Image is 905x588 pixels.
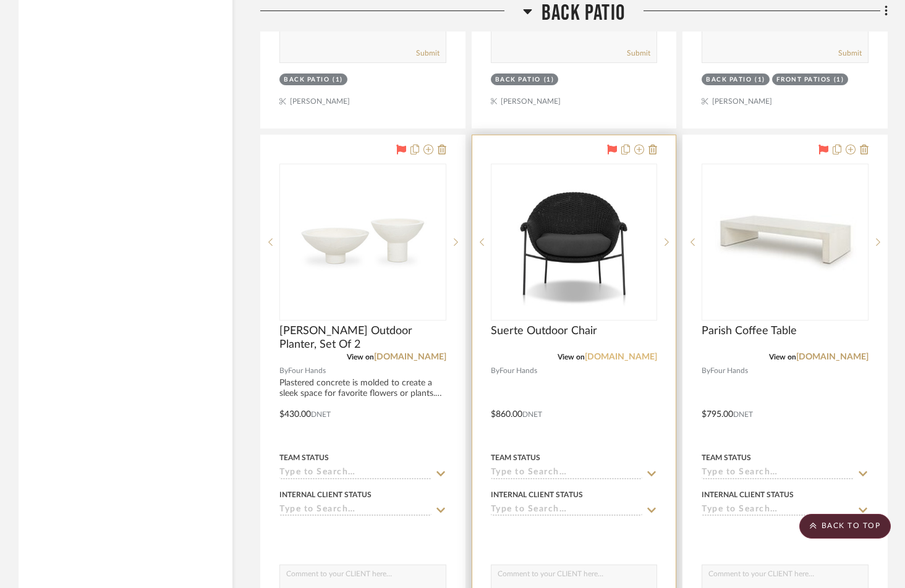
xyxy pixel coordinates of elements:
div: Team Status [491,452,540,463]
span: View on [558,353,585,361]
div: (1) [544,75,554,85]
input: Type to Search… [491,468,643,479]
img: Parish Coffee Table [708,165,862,319]
div: (1) [834,75,844,85]
div: (1) [755,75,765,85]
div: Back Patio [284,75,329,85]
span: By [702,365,710,377]
span: [PERSON_NAME] Outdoor Planter, Set Of 2 [279,324,446,351]
input: Type to Search… [491,505,643,516]
div: Internal Client Status [702,489,794,500]
img: Suerte Outdoor Chair [496,165,651,319]
div: (1) [333,75,343,85]
span: Four Hands [288,365,326,377]
input: Type to Search… [279,505,431,516]
div: 0 [702,164,868,320]
a: [DOMAIN_NAME] [585,353,657,361]
span: Suerte Outdoor Chair [491,324,597,338]
span: Four Hands [499,365,537,377]
input: Type to Search… [702,505,854,516]
img: Pressler Outdoor Planter, Set Of 2 [286,165,440,319]
button: Submit [627,48,650,59]
div: Internal Client Status [279,489,372,500]
button: Submit [838,48,862,59]
div: Back Patio [706,75,752,85]
input: Type to Search… [279,468,431,479]
span: View on [769,353,796,361]
input: Type to Search… [702,468,854,479]
span: By [491,365,499,377]
span: View on [347,353,374,361]
div: Team Status [702,452,751,463]
span: Four Hands [710,365,748,377]
div: Back Patio [495,75,541,85]
scroll-to-top-button: BACK TO TOP [799,514,891,539]
button: Submit [416,48,440,59]
a: [DOMAIN_NAME] [796,353,869,361]
div: Team Status [279,452,329,463]
div: Internal Client Status [491,489,583,500]
a: [DOMAIN_NAME] [374,353,446,361]
span: By [279,365,288,377]
div: Front Patios [776,75,831,85]
span: Parish Coffee Table [702,324,797,338]
div: 0 [491,164,657,320]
